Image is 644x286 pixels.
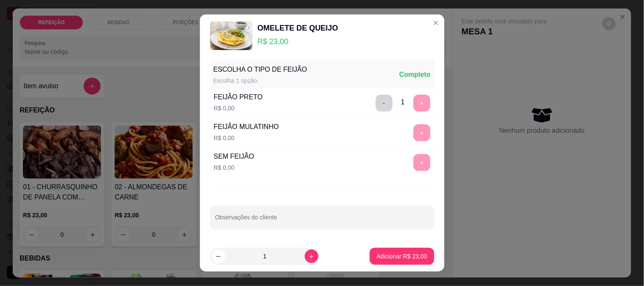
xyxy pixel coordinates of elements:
[258,36,338,48] p: R$ 23,00
[401,97,405,107] div: 1
[370,248,434,265] button: Adicionar R$ 23,00
[258,22,338,34] div: OMELETE DE QUEIJO
[214,92,263,102] div: FEIJÃO PRETO
[429,16,443,30] button: Close
[214,134,279,142] p: R$ 0,00
[376,95,393,112] button: delete
[214,122,279,132] div: FEIJÃO MULATINHO
[214,151,254,162] div: SEM FEIJÃO
[214,104,263,112] p: R$ 0,00
[399,70,431,80] div: Completo
[214,76,307,85] div: Escolha 1 opção.
[210,21,253,50] img: product-image
[215,216,429,225] input: Observações do cliente
[305,250,318,263] button: increase-product-quantity
[377,252,427,261] p: Adicionar R$ 23,00
[212,250,225,263] button: decrease-product-quantity
[214,64,307,75] div: ESCOLHA O TIPO DE FEIJÃO
[214,163,254,172] p: R$ 0,00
